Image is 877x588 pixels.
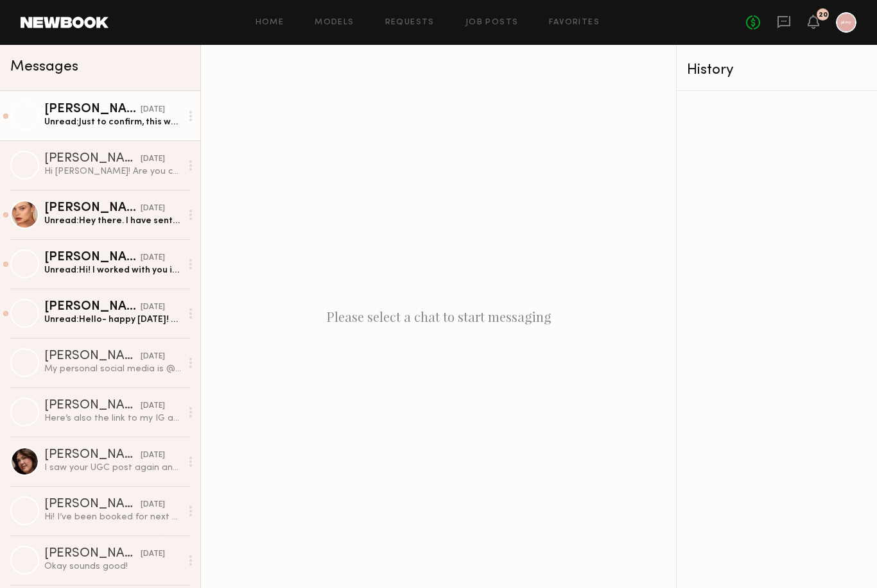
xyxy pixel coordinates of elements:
div: Hi [PERSON_NAME]! Are you currently casting for upcoming shoots? [44,165,181,178]
div: [PERSON_NAME] [44,153,141,165]
div: My personal social media is @[PERSON_NAME] on IG and Tik Tok [44,363,181,375]
div: [DATE] [141,301,165,314]
div: [PERSON_NAME] [44,103,141,116]
a: Job Posts [465,19,519,27]
div: [PERSON_NAME] [44,498,141,511]
div: [DATE] [141,449,165,462]
div: [DATE] [141,351,165,363]
div: Hi! I’ve been booked for next week and will not be able to accommodate the proposed shoot dates a... [44,511,181,523]
div: 20 [819,12,828,19]
div: [DATE] [141,548,165,560]
a: Favorites [549,19,600,27]
div: [PERSON_NAME] [44,350,141,363]
div: Please select a chat to start messaging [201,45,676,588]
div: [DATE] [141,400,165,412]
div: Unread: Hey there. I have sent you guys two emails in regard to payment from my August social sho... [44,215,181,227]
a: Models [315,19,354,27]
div: [DATE] [141,153,165,165]
div: I saw your UGC post again and would still really love to work with you! [44,462,181,474]
a: Requests [385,19,435,27]
div: [PERSON_NAME] [44,449,141,462]
div: [DATE] [141,203,165,215]
div: [PERSON_NAME] [44,399,141,412]
div: History [687,63,867,78]
div: Unread: Hi! I worked with you in August and I sent emails to [PERSON_NAME] with an invoice becaus... [44,264,181,276]
div: [DATE] [141,252,165,264]
span: Messages [10,60,78,74]
div: [DATE] [141,104,165,116]
div: [PERSON_NAME] [44,548,141,560]
div: Okay sounds good! [44,560,181,573]
div: [DATE] [141,499,165,511]
div: Unread: Just to confirm, this would be in [GEOGRAPHIC_DATA] correct? I know there was another tim... [44,116,181,128]
a: Home [256,19,284,27]
div: Unread: Hello- happy [DATE]! Following up to see if you are in need of any UGC content. Would lov... [44,314,181,326]
div: [PERSON_NAME] [44,251,141,264]
div: [PERSON_NAME] [44,202,141,215]
div: Here’s also the link to my IG and TikTok to make it easier :) [URL][DOMAIN_NAME] [URL][DOMAIN_NAME] [44,412,181,424]
div: [PERSON_NAME] [44,301,141,314]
